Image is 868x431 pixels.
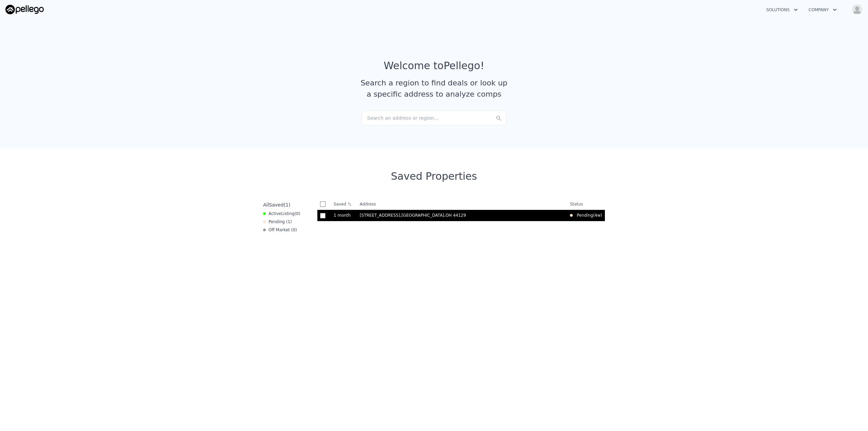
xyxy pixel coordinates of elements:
[281,211,295,216] span: Listing
[269,211,300,216] span: Active ( 0 )
[567,199,605,210] th: Status
[444,213,466,218] span: , OH 44129
[384,60,485,72] div: Welcome to Pellego !
[358,77,510,100] div: Search a region to find deals or look up a specific address to analyze comps
[260,170,608,182] div: Saved Properties
[334,213,354,218] time: 2025-08-20 22:12
[360,213,400,218] span: [STREET_ADDRESS]
[5,5,44,14] img: Pellego
[357,199,567,210] th: Address
[595,213,600,218] time: 2025-09-06 08:30
[263,227,297,233] div: Off Market ( 0 )
[400,213,469,218] span: , [GEOGRAPHIC_DATA]
[852,4,863,15] img: avatar
[361,111,507,125] div: Search an address or region...
[600,213,602,218] span: )
[803,4,842,16] button: Company
[263,201,290,208] div: All ( 1 )
[269,202,283,208] span: Saved
[761,4,803,16] button: Solutions
[331,199,357,210] th: Saved
[573,213,595,218] span: Pending (
[263,219,292,224] div: Pending ( 1 )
